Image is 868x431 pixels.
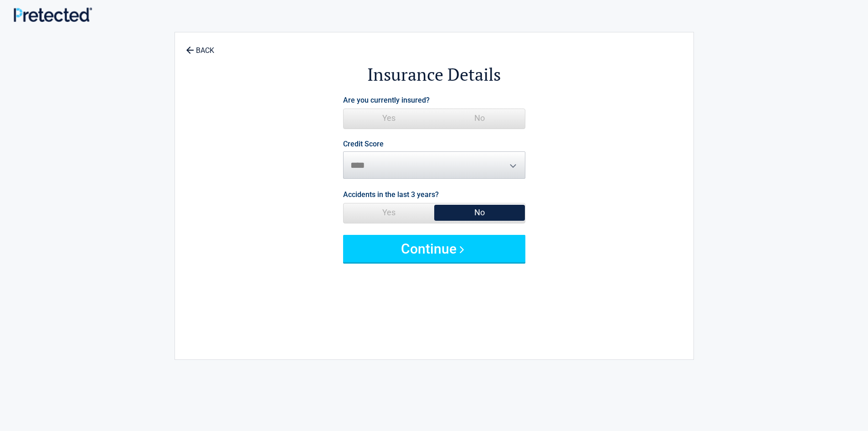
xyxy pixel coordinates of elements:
[434,203,525,222] span: No
[344,109,434,127] span: Yes
[343,94,430,106] label: Are you currently insured?
[14,7,92,21] img: Main Logo
[343,235,525,262] button: Continue
[225,63,643,86] h2: Insurance Details
[184,38,216,54] a: BACK
[434,109,525,127] span: No
[343,140,384,148] label: Credit Score
[344,203,434,222] span: Yes
[343,188,439,201] label: Accidents in the last 3 years?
